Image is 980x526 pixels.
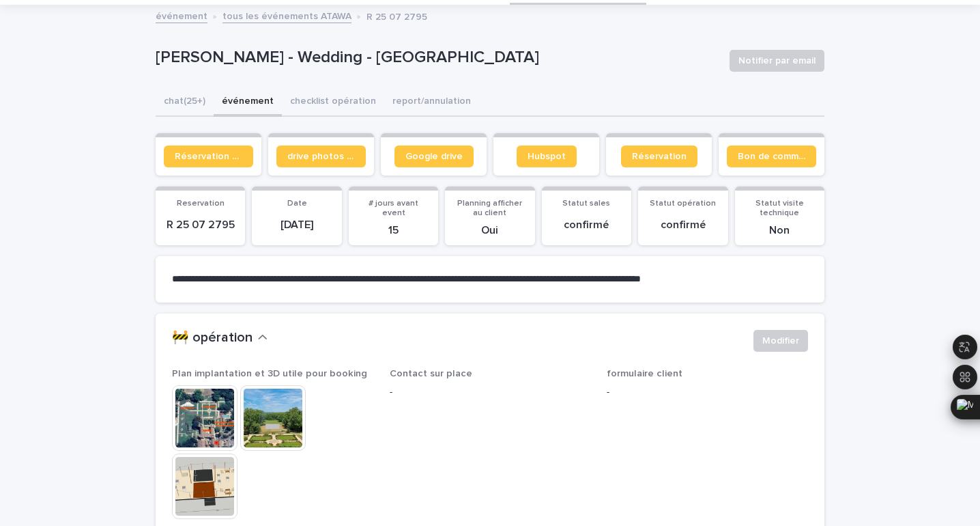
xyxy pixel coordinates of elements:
span: Google drive [405,152,463,161]
span: drive photos coordinateur [287,152,355,161]
p: Oui [453,224,526,237]
span: # jours avant event [369,199,418,217]
p: R 25 07 2795 [366,8,427,23]
a: Réservation client [164,146,253,167]
p: R 25 07 2795 [164,219,237,232]
p: [DATE] [260,219,333,232]
span: Reservation [177,199,225,208]
span: Modifier [762,334,799,348]
p: confirmé [646,219,719,232]
a: Google drive [394,146,474,167]
span: Plan implantation et 3D utile pour booking [172,369,367,378]
span: Réservation client [175,152,242,161]
p: [PERSON_NAME] - Wedding - [GEOGRAPHIC_DATA] [156,48,719,68]
span: Hubspot [528,152,566,161]
span: Réservation [632,152,687,161]
span: Planning afficher au client [457,199,522,217]
button: événement [214,88,282,117]
span: Notifier par email [738,54,816,68]
span: Date [287,199,307,208]
p: Non [743,224,816,237]
p: - [390,385,591,400]
h2: 🚧 opération [172,330,253,346]
a: Bon de commande [727,146,816,167]
button: chat (25+) [156,88,214,117]
button: checklist opération [282,88,384,117]
span: Bon de commande [738,152,805,161]
button: Modifier [753,330,808,352]
span: Statut opération [650,199,716,208]
button: Notifier par email [730,50,824,72]
a: tous les événements ATAWA [222,8,351,23]
p: - [607,385,808,400]
span: Statut sales [562,199,610,208]
p: 15 [357,224,430,237]
a: Réservation [621,146,697,167]
button: report/annulation [384,88,479,117]
a: Hubspot [517,146,577,167]
span: Contact sur place [390,369,472,378]
p: confirmé [550,219,623,232]
span: Statut visite technique [755,199,804,217]
span: formulaire client [607,369,682,378]
button: 🚧 opération [172,330,268,346]
a: événement [156,8,207,23]
a: drive photos coordinateur [276,146,366,167]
